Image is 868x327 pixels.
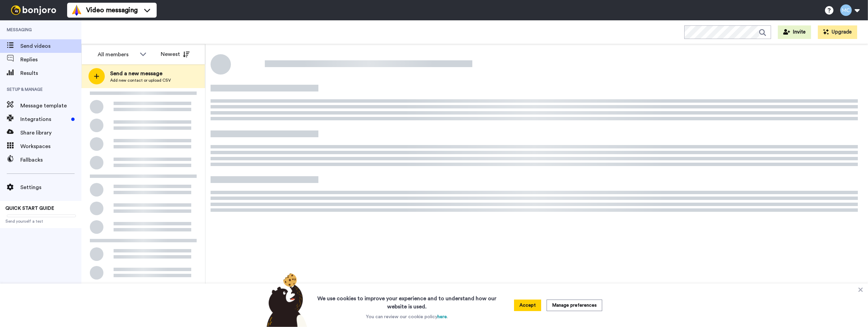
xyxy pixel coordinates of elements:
img: bj-logo-header-white.svg [8,5,59,15]
span: Send a new message [110,69,171,78]
span: Results [20,69,81,77]
button: Upgrade [818,25,857,39]
span: Share library [20,129,81,137]
span: Integrations [20,115,68,123]
div: All members [98,50,136,59]
button: Manage preferences [547,300,602,311]
button: Invite [778,25,811,39]
img: bear-with-cookie.png [260,273,311,327]
button: Accept [514,300,541,311]
h3: We use cookies to improve your experience and to understand how our website is used. [311,290,503,311]
span: Fallbacks [20,156,81,164]
span: Replies [20,56,81,64]
a: here [437,314,447,319]
img: vm-color.svg [71,5,82,16]
span: Workspaces [20,142,81,150]
span: Message template [20,102,81,110]
button: Newest [156,47,195,61]
span: Send videos [20,42,81,50]
p: You can review our cookie policy . [366,313,448,320]
span: QUICK START GUIDE [5,206,54,211]
span: Add new contact or upload CSV [110,78,171,83]
span: Video messaging [86,5,138,15]
span: Settings [20,183,81,191]
span: Send yourself a test [5,219,76,224]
